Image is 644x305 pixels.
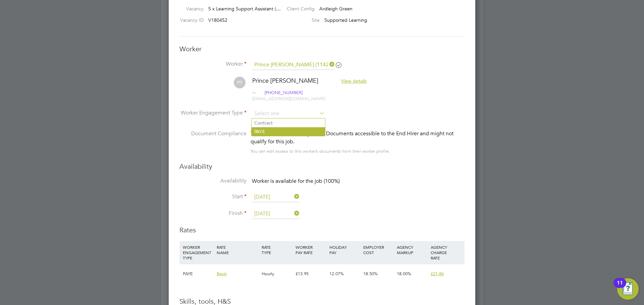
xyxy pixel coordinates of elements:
div: Hourly [260,264,294,284]
li: Contract [252,119,325,127]
span: 18.50% [363,271,378,277]
li: PAYE [252,127,325,136]
span: 5 x Learning Support Assistant (… [208,6,281,12]
div: AGENCY MARKUP [395,241,429,258]
label: Client Config [281,6,315,12]
span: 18.00% [397,271,411,277]
label: Vacancy [177,6,204,12]
input: Select one [252,209,300,219]
button: Open Resource Center, 11 new notifications [617,278,639,300]
input: Search for... [252,60,335,70]
label: Finish [179,210,247,217]
label: Start [179,193,247,200]
input: Select one [252,192,300,202]
div: HOLIDAY PAY [328,241,362,258]
div: AGENCY CHARGE RATE [429,241,463,264]
input: Select one [252,109,325,119]
div: You can edit access to this worker’s documents from their worker profile. [251,147,390,155]
div: This worker has no Compliance Documents accessible to the End Hirer and might not qualify for thi... [251,130,465,146]
h3: Availability [179,162,465,171]
label: Site [281,17,320,23]
div: WORKER ENGAGEMENT TYPE [181,241,215,264]
span: Supported Learning [324,17,367,23]
div: EMPLOYER COST [362,241,395,258]
div: £13.95 [294,264,328,284]
div: PAYE [181,264,215,284]
h3: Worker [179,45,465,53]
div: WORKER PAY RATE [294,241,328,258]
label: Worker [179,61,247,68]
span: Ardleigh Green [319,6,353,12]
label: Document Compliance [179,130,247,154]
span: V180452 [208,17,227,23]
h3: Rates [179,226,465,234]
label: Worker Engagement Type [179,109,247,117]
label: Availability [179,177,247,184]
div: RATE TYPE [260,241,294,258]
span: [EMAIL_ADDRESS][DOMAIN_NAME] [252,96,325,101]
span: [PHONE_NUMBER] [259,90,303,96]
div: RATE NAME [215,241,260,258]
span: Basic [217,271,227,277]
img: logo.svg [259,90,264,96]
div: 11 [617,283,623,292]
span: Prince [PERSON_NAME] [252,77,318,84]
label: Vacancy ID [177,17,204,23]
span: £21.86 [431,271,444,277]
span: PT [234,77,246,88]
span: 12.07% [329,271,344,277]
span: m: [252,90,257,95]
span: View details [341,78,367,84]
span: Worker is available for the job (100%) [252,178,340,184]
